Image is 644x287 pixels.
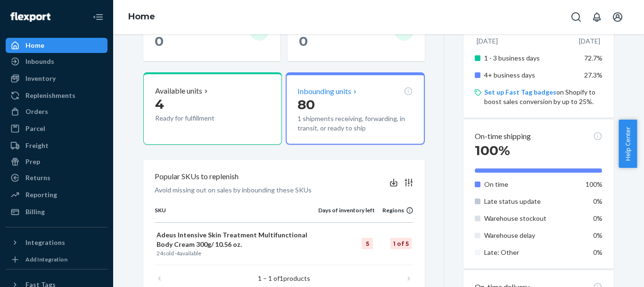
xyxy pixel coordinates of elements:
p: Popular SKUs to replenish [155,171,239,182]
span: 0% [593,214,603,222]
button: Open notifications [587,8,606,26]
span: 100% [586,180,603,188]
a: Parcel [6,121,107,136]
button: Available units4Ready for fulfillment [143,72,282,145]
p: [DATE] [579,36,600,46]
p: Warehouse stockout [484,214,577,223]
button: Non-compliance cases 0 [143,10,280,61]
span: 1 [280,274,283,282]
span: 0 [299,33,308,49]
button: Integrations [6,235,107,250]
p: Available units [155,86,202,96]
th: Days of inventory left [318,206,375,222]
div: Inbounds [25,57,54,66]
a: Home [128,11,155,22]
div: Orders [25,107,48,116]
a: Add Integration [6,254,107,265]
span: 0 [155,33,164,49]
p: On time [484,180,577,189]
span: 4 [155,96,164,112]
a: Inbounds [6,54,107,69]
button: Inbounding units801 shipments receiving, forwarding, in transit, or ready to ship [286,72,424,145]
div: Inventory [25,74,56,83]
a: Reporting [6,187,107,202]
button: Canceled orders 0 [288,10,424,61]
div: Home [25,41,44,50]
p: Adeus Intensive Skin Treatment Multifunctional Body Cream 300g/ 10.56 oz. [157,230,316,249]
p: sold · available [157,249,316,257]
div: 1 of 5 [390,238,412,249]
div: Add Integration [25,255,67,263]
a: Replenishments [6,88,107,103]
span: 27.3% [584,71,603,79]
span: 0% [593,248,603,256]
span: 72.7% [584,54,603,62]
span: 100% [475,142,510,158]
div: Freight [25,141,49,150]
th: SKU [155,206,318,222]
div: Billing [25,207,45,217]
span: 4 [176,250,180,257]
span: 0% [593,197,603,205]
div: Prep [25,157,40,166]
div: Regions [375,206,413,214]
a: Returns [6,170,107,185]
a: Freight [6,138,107,153]
a: Inventory [6,71,107,86]
p: Warehouse delay [484,231,577,240]
div: 5 [362,238,373,249]
p: 1 - 3 business days [484,53,577,63]
ol: breadcrumbs [121,3,163,31]
button: Open account menu [608,8,627,26]
p: 4+ business days [484,70,577,80]
a: Billing [6,204,107,219]
p: On-time shipping [475,131,531,142]
span: 80 [297,96,315,113]
img: Flexport logo [10,12,50,22]
div: Integrations [25,238,65,247]
a: Orders [6,104,107,119]
span: 24 [157,250,163,257]
button: Help Center [619,120,637,168]
p: Late status update [484,197,577,206]
p: 1 shipments receiving, forwarding, in transit, or ready to ship [297,114,413,133]
button: Close Navigation [89,8,107,26]
p: Avoid missing out on sales by inbounding these SKUs [155,185,312,195]
a: Set up Fast Tag badges [484,88,556,96]
p: Ready for fulfillment [155,113,242,123]
a: Prep [6,154,107,169]
div: Reporting [25,190,57,200]
span: 0% [593,231,603,239]
p: [DATE] [477,36,498,46]
div: Returns [25,173,50,183]
p: Inbounding units [297,86,351,97]
p: on Shopify to boost sales conversion by up to 25%. [484,87,603,106]
p: Late: Other [484,248,577,257]
button: Open Search Box [567,8,586,26]
div: Replenishments [25,91,75,100]
a: Home [6,38,107,53]
div: Parcel [25,124,45,133]
p: 1 – 1 of products [258,274,310,283]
